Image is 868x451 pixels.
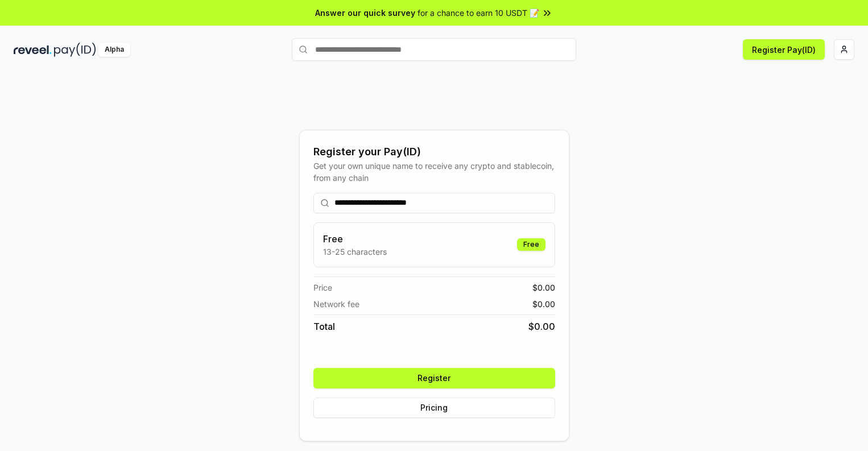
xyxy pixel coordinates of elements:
[323,232,387,246] h3: Free
[313,368,555,388] button: Register
[313,320,335,333] span: Total
[532,282,555,293] span: $ 0.00
[313,398,555,418] button: Pricing
[528,320,555,333] span: $ 0.00
[323,246,387,258] p: 13-25 characters
[517,238,545,251] div: Free
[313,298,359,310] span: Network fee
[313,160,555,184] div: Get your own unique name to receive any crypto and stablecoin, from any chain
[313,282,332,293] span: Price
[743,39,825,60] button: Register Pay(ID)
[14,43,52,57] img: reveel_dark
[532,298,555,310] span: $ 0.00
[54,43,96,57] img: pay_id
[418,7,539,19] span: for a chance to earn 10 USDT 📝
[313,144,555,160] div: Register your Pay(ID)
[98,43,130,57] div: Alpha
[315,7,415,19] span: Answer our quick survey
